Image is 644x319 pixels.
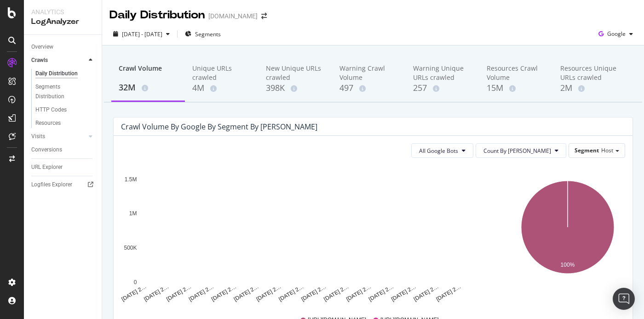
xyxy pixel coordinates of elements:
button: Google [595,27,637,41]
a: Resources [35,118,95,128]
div: [DOMAIN_NAME] [208,11,258,21]
text: 100% [560,262,575,268]
div: Warning Unique URLs crawled [413,64,472,82]
div: Visits [31,132,45,141]
a: Daily Distribution [35,69,95,78]
div: HTTP Codes [35,105,67,115]
div: Resources Unique URLs crawled [560,64,619,82]
text: 0 [134,279,137,285]
div: Open Intercom Messenger [613,288,635,310]
span: Google [607,30,626,38]
button: Segments [181,27,224,41]
div: 15M [487,82,546,94]
div: LogAnalyzer [31,17,94,27]
a: HTTP Codes [35,105,95,115]
div: New Unique URLs crawled [266,64,325,82]
text: 500K [124,245,137,251]
div: 32M [119,82,178,94]
div: 497 [339,82,398,94]
svg: A chart. [510,165,626,303]
svg: A chart. [121,165,496,303]
a: URL Explorer [31,162,95,172]
span: All Google Bots [419,147,458,155]
div: 257 [413,82,472,94]
text: 1.5M [125,176,137,183]
div: Warning Crawl Volume [339,64,398,82]
button: [DATE] - [DATE] [109,27,173,41]
div: Crawls [31,56,48,65]
div: Daily Distribution [35,69,78,78]
span: Host [601,146,613,154]
div: Crawl Volume [119,64,178,81]
div: Daily Distribution [109,7,205,23]
div: Conversions [31,145,62,155]
span: Count By Day [483,147,551,155]
div: arrow-right-arrow-left [261,13,267,19]
div: Unique URLs crawled [192,64,251,82]
button: All Google Bots [411,143,473,158]
div: Overview [31,42,53,52]
div: Resources Crawl Volume [487,64,546,82]
div: Resources [35,118,61,128]
span: [DATE] - [DATE] [122,30,162,38]
a: Crawls [31,56,86,65]
button: Count By [PERSON_NAME] [476,143,566,158]
text: 1M [129,211,137,217]
span: Segments [195,30,221,38]
span: Segment [575,146,599,154]
div: Segments Distribution [35,82,86,101]
div: Crawl Volume by google by Segment by [PERSON_NAME] [121,122,317,131]
a: Conversions [31,145,95,155]
a: Segments Distribution [35,82,95,101]
div: 4M [192,82,251,94]
div: Analytics [31,7,94,17]
div: URL Explorer [31,162,63,172]
div: 2M [560,82,619,94]
div: 398K [266,82,325,94]
div: Logfiles Explorer [31,180,72,190]
a: Overview [31,42,95,52]
a: Visits [31,132,86,141]
a: Logfiles Explorer [31,180,95,190]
